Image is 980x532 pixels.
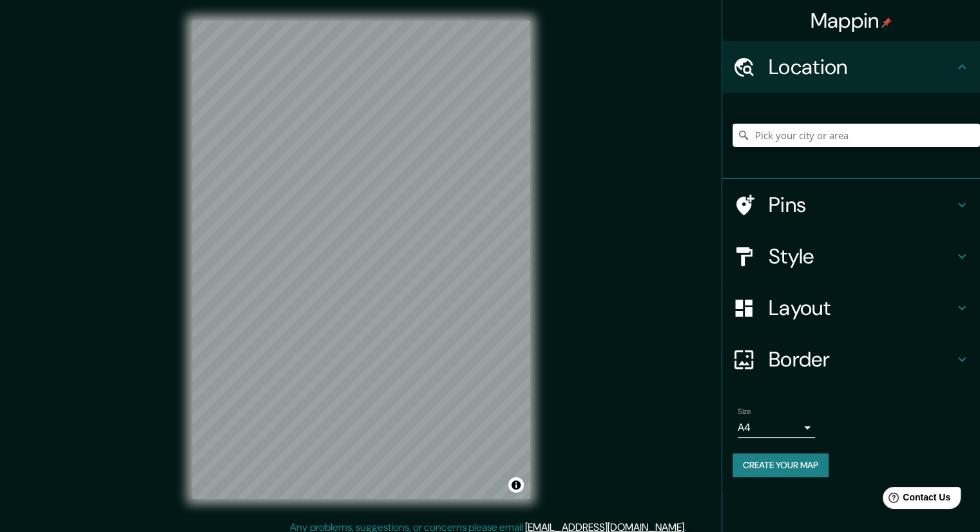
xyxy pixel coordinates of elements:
iframe: Help widget launcher [865,482,966,518]
div: Location [722,41,980,93]
div: Border [722,334,980,385]
div: Layout [722,282,980,334]
div: Pins [722,179,980,231]
img: pin-icon.png [881,17,892,28]
h4: Pins [769,192,954,218]
h4: Border [769,347,954,372]
h4: Mappin [811,8,892,33]
h4: Location [769,54,954,80]
input: Pick your city or area [733,124,980,147]
label: Size [738,406,751,417]
button: Toggle attribution [508,477,524,493]
canvas: Map [192,21,530,499]
h4: Layout [769,295,954,321]
button: Create your map [733,453,829,477]
h4: Style [769,243,954,269]
div: Style [722,231,980,282]
div: A4 [738,417,815,438]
